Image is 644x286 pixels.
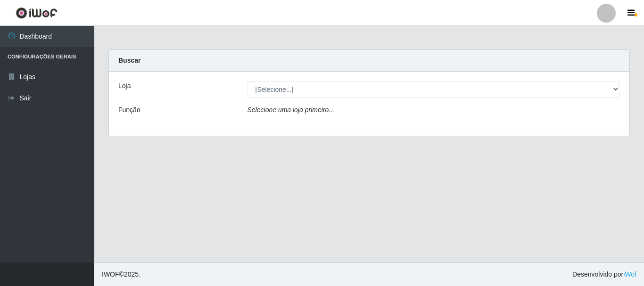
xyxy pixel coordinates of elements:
span: IWOF [102,270,119,278]
i: Selecione uma loja primeiro... [248,106,334,114]
label: Função [118,105,140,115]
img: CoreUI Logo [16,7,58,19]
span: Desenvolvido por [572,270,636,279]
span: © 2025 . [102,270,140,279]
label: Loja [118,81,131,91]
a: iWof [623,270,636,278]
strong: Buscar [118,57,140,64]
